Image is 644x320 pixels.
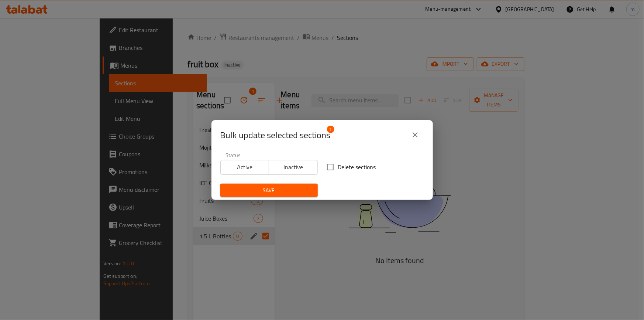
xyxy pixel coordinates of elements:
span: 1 [327,126,334,133]
button: Active [220,160,269,175]
span: Delete sections [338,163,376,171]
button: close [406,126,424,144]
span: Inactive [272,162,315,173]
span: Save [226,186,312,195]
button: Inactive [269,160,318,175]
span: Active [224,162,266,173]
span: Selected section count [220,129,331,141]
button: Save [220,184,318,197]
